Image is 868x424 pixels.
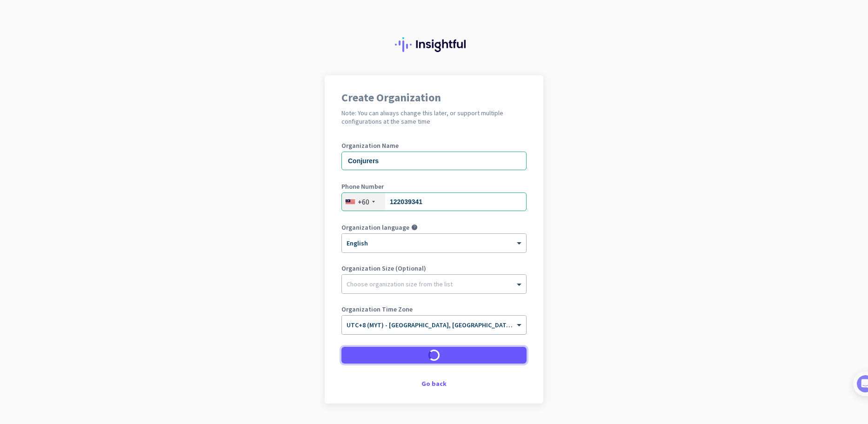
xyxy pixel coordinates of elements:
h2: Note: You can always change this later, or support multiple configurations at the same time [341,109,527,126]
img: Insightful [395,37,473,52]
div: Go back [341,380,527,387]
label: Organization Name [341,142,527,149]
h1: Create Organization [341,92,527,103]
i: help [411,224,418,231]
input: 3-2385 6789 [341,192,527,211]
label: Organization Time Zone [341,306,527,312]
input: What is the name of your organization? [341,152,527,170]
label: Organization language [341,224,409,231]
div: +60 [358,197,369,206]
label: Phone Number [341,183,527,190]
label: Organization Size (Optional) [341,265,527,272]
